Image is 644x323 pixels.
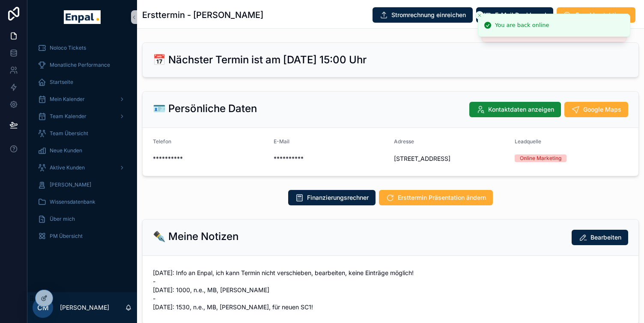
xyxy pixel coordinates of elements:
[153,138,171,145] span: Telefon
[50,147,82,154] span: Neue Kunden
[379,190,493,205] button: Ersttermin Präsentation ändern
[64,10,100,24] img: App logo
[33,194,132,210] a: Wissensdatenbank
[50,44,86,51] span: Noloco Tickets
[27,34,137,255] div: scrollable content
[394,154,508,163] span: [STREET_ADDRESS]
[50,113,86,120] span: Team Kalender
[50,79,73,86] span: Startseite
[488,105,554,114] span: Kontaktdaten anzeigen
[50,216,75,222] span: Über mich
[50,62,110,68] span: Monatliche Performance
[33,74,132,90] a: Startseite
[33,40,132,56] a: Noloco Tickets
[153,230,239,243] h2: ✒️ Meine Notizen
[60,303,109,312] p: [PERSON_NAME]
[33,109,132,124] a: Team Kalender
[37,302,49,313] span: CM
[33,160,132,175] a: Aktive Kunden
[153,269,628,311] span: [DATE]: Info an Enpal, ich kann Termin nicht verschieben, bearbeiten, keine Einträge möglich! - [...
[50,96,85,103] span: Mein Kalender
[590,233,621,242] span: Bearbeiten
[33,211,132,227] a: Über mich
[50,233,83,240] span: PM Übersicht
[572,230,628,245] button: Bearbeiten
[495,21,549,30] div: You are back online
[515,138,541,145] span: Leadquelle
[564,102,628,117] button: Google Maps
[398,193,486,202] span: Ersttermin Präsentation ändern
[520,154,561,162] div: Online Marketing
[307,193,369,202] span: Finanzierungsrechner
[288,190,376,205] button: Finanzierungsrechner
[373,7,473,23] button: Stromrechnung einreichen
[475,11,484,20] button: Close toast
[153,102,257,116] h2: 🪪 Persönliche Daten
[583,105,621,114] span: Google Maps
[33,177,132,193] a: [PERSON_NAME]
[50,181,91,188] span: [PERSON_NAME]
[391,11,466,19] span: Stromrechnung einreichen
[33,92,132,107] a: Mein Kalender
[50,130,88,137] span: Team Übersicht
[33,126,132,141] a: Team Übersicht
[50,199,95,205] span: Wissensdatenbank
[469,102,561,117] button: Kontaktdaten anzeigen
[153,53,367,67] h2: 📅 Nächster Termin ist am [DATE] 15:00 Uhr
[142,9,263,21] h1: Ersttermin - [PERSON_NAME]
[33,143,132,158] a: Neue Kunden
[50,164,85,171] span: Aktive Kunden
[274,138,289,145] span: E-Mail
[394,138,414,145] span: Adresse
[33,228,132,244] a: PM Übersicht
[33,57,132,73] a: Monatliche Performance
[557,7,635,23] button: Enpal kontaktieren
[476,7,553,23] button: E-Mail Dashboard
